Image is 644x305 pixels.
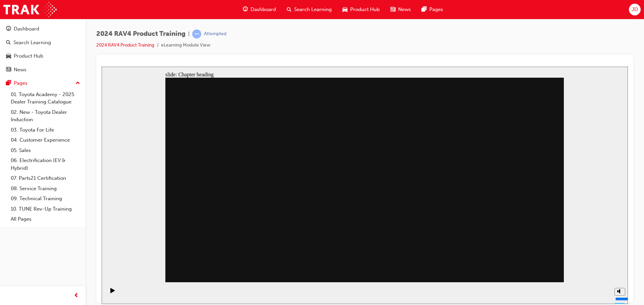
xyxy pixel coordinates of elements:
span: Search Learning [294,6,332,13]
a: 03. Toyota For Life [8,125,83,135]
a: pages-iconPages [416,3,448,16]
a: 07. Parts21 Certification [8,173,83,183]
a: 09. Technical Training [8,194,83,204]
img: Trak [3,2,57,17]
button: DashboardSearch LearningProduct HubNews [3,21,83,77]
a: car-iconProduct Hub [337,3,385,16]
span: up-icon [75,79,80,88]
span: search-icon [287,5,291,14]
button: Mute (Ctrl+Alt+M) [513,221,524,229]
div: Dashboard [14,25,39,33]
div: Search Learning [13,39,51,47]
a: All Pages [8,214,83,224]
div: playback controls [3,216,15,237]
span: car-icon [6,53,11,59]
a: 01. Toyota Academy - 2025 Dealer Training Catalogue [8,89,83,107]
div: Product Hub [14,52,43,60]
a: 2024 RAV4 Product Training [96,42,154,48]
span: News [398,6,411,13]
a: guage-iconDashboard [237,3,281,16]
span: guage-icon [6,26,11,32]
div: Attempted [204,31,226,37]
a: 10. TUNE Rev-Up Training [8,204,83,214]
span: prev-icon [74,292,79,300]
span: news-icon [6,67,11,73]
a: search-iconSearch Learning [281,3,337,16]
button: Pages [3,77,83,89]
span: Product Hub [350,6,380,13]
button: JD [629,4,641,15]
span: learningRecordVerb_ATTEMPT-icon [192,29,201,39]
a: news-iconNews [385,3,416,16]
button: Play (Ctrl+Alt+P) [3,221,15,232]
div: News [14,66,26,74]
span: Dashboard [251,6,276,13]
div: Pages [14,79,28,87]
a: 08. Service Training [8,183,83,194]
div: misc controls [509,216,523,237]
a: News [3,64,83,76]
a: 04. Customer Experience [8,135,83,145]
a: 05. Sales [8,145,83,156]
a: 06. Electrification (EV & Hybrid) [8,155,83,173]
span: guage-icon [243,5,248,14]
span: search-icon [6,40,11,46]
span: Pages [429,6,443,13]
span: pages-icon [6,80,11,86]
span: JD [632,6,638,13]
a: Product Hub [3,50,83,62]
span: 2024 RAV4 Product Training [96,30,185,38]
span: car-icon [342,5,347,14]
span: news-icon [390,5,395,14]
a: Search Learning [3,36,83,49]
span: | [188,30,190,38]
input: volume [514,230,557,235]
a: Dashboard [3,23,83,35]
span: pages-icon [422,5,427,14]
a: 02. New - Toyota Dealer Induction [8,107,83,125]
li: eLearning Module View [161,42,210,49]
